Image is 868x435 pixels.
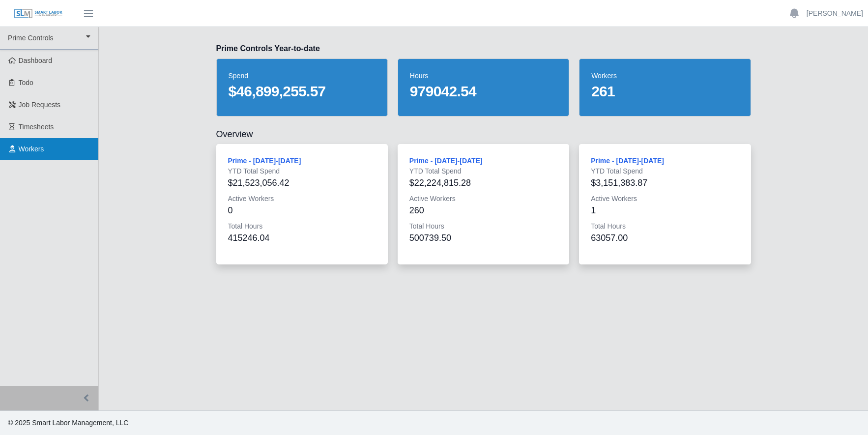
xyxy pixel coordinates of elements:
[409,157,483,165] a: Prime - [DATE]-[DATE]
[19,79,33,87] span: Todo
[19,101,61,109] span: Job Requests
[591,194,739,203] dt: Active Workers
[19,145,44,153] span: Workers
[228,176,376,190] div: $21,523,056.42
[591,231,739,245] div: 63057.00
[410,83,557,100] dd: 979042.54
[228,203,376,217] div: 0
[591,83,738,100] dd: 261
[228,166,376,176] dt: YTD Total Spend
[409,221,557,231] dt: Total Hours
[409,166,557,176] dt: YTD Total Spend
[228,221,376,231] dt: Total Hours
[409,176,557,190] div: $22,224,815.28
[807,8,863,19] a: [PERSON_NAME]
[409,194,557,203] dt: Active Workers
[228,194,376,203] dt: Active Workers
[8,419,128,427] span: © 2025 Smart Labor Management, LLC
[591,221,739,231] dt: Total Hours
[229,83,376,100] dd: $46,899,255.57
[591,157,664,165] a: Prime - [DATE]-[DATE]
[228,231,376,245] div: 415246.04
[19,57,53,64] span: Dashboard
[216,128,751,140] h2: Overview
[216,43,751,55] h3: Prime Controls Year-to-date
[591,176,739,190] div: $3,151,383.87
[591,203,739,217] div: 1
[19,123,54,131] span: Timesheets
[409,203,557,217] div: 260
[14,8,63,19] img: SLM Logo
[410,71,557,81] dt: hours
[591,71,738,81] dt: workers
[591,166,739,176] dt: YTD Total Spend
[229,71,376,81] dt: spend
[409,231,557,245] div: 500739.50
[228,157,301,165] a: Prime - [DATE]-[DATE]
